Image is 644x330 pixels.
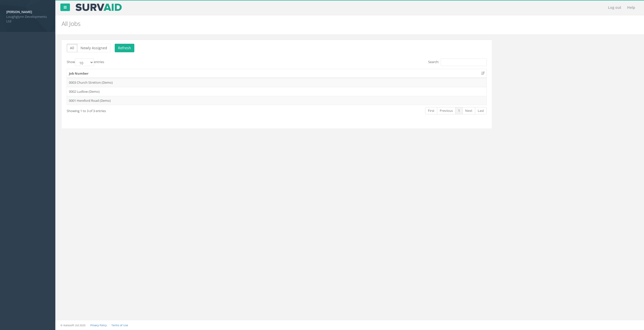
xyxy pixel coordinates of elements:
a: Terms of Use [111,323,128,327]
a: Privacy Policy [90,323,107,327]
a: 1 [455,107,463,114]
small: © Kullasoft Ltd 2025 [60,323,86,327]
a: Previous [437,107,456,114]
th: Job Number: activate to sort column ascending [67,69,487,78]
strong: [PERSON_NAME] [6,10,32,14]
a: First [425,107,437,114]
label: Search: [428,59,487,66]
h2: All Jobs [62,20,540,27]
button: Newly Assigned [77,44,110,52]
a: Next [462,107,475,114]
label: Show entries [67,59,104,66]
button: All [67,44,77,52]
a: [PERSON_NAME] Loughglynn Developments Ltd [6,8,49,24]
td: 0003 Church Stretton (Demo) [67,78,487,87]
input: Search: [441,59,487,66]
select: Showentries [75,59,94,66]
a: Last [475,107,487,114]
div: Showing 1 to 3 of 3 entries [67,107,237,113]
td: 0001 Hereford Road (Demo) [67,96,487,105]
td: 0002 Ludlow (Demo) [67,87,487,96]
button: Refresh [115,44,134,52]
span: Loughglynn Developments Ltd [6,14,49,24]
